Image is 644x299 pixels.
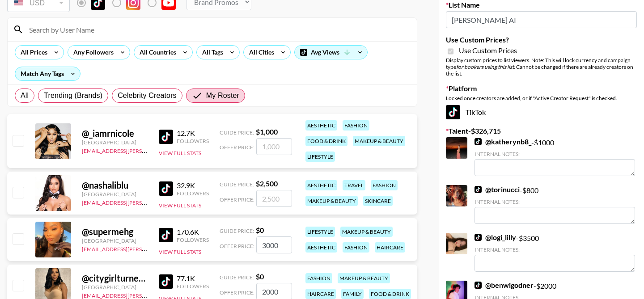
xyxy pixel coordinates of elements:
[459,46,517,55] span: Use Custom Prices
[475,234,482,241] img: TikTok
[341,289,364,299] div: family
[305,273,332,283] div: fashion
[256,190,292,207] input: 2,500
[475,281,534,290] a: @benwigodner
[82,273,148,284] div: @ citygirlturnedmom
[82,291,214,299] a: [EMAIL_ADDRESS][PERSON_NAME][DOMAIN_NAME]
[475,246,635,253] div: Internal Notes:
[475,233,516,242] a: @logi_lilly
[244,46,276,59] div: All Cities
[256,179,278,188] strong: $ 2,500
[44,90,102,101] span: Trending (Brands)
[220,289,254,296] span: Offer Price:
[475,282,482,289] img: TikTok
[343,120,369,131] div: fashion
[305,120,337,131] div: aesthetic
[475,198,635,205] div: Internal Notes:
[446,126,637,135] label: Talent - $ 326,715
[24,22,411,37] input: Search by User Name
[343,180,365,190] div: travel
[446,84,637,93] label: Platform
[21,90,29,101] span: All
[159,248,201,255] button: View Full Stats
[369,289,411,299] div: food & drink
[206,90,239,101] span: My Roster
[82,139,148,146] div: [GEOGRAPHIC_DATA]
[371,180,398,190] div: fashion
[159,130,173,144] img: TikTok
[475,233,635,272] div: - $ 3500
[220,196,254,203] span: Offer Price:
[305,227,335,237] div: lifestyle
[475,137,531,146] a: @katherynb8_
[82,244,214,253] a: [EMAIL_ADDRESS][PERSON_NAME][DOMAIN_NAME]
[82,226,148,237] div: @ supermehg
[446,105,460,119] img: TikTok
[220,274,254,281] span: Guide Price:
[82,237,148,244] div: [GEOGRAPHIC_DATA]
[177,190,209,197] div: Followers
[220,227,254,234] span: Guide Price:
[177,138,209,144] div: Followers
[295,46,367,59] div: Avg Views
[159,150,201,156] button: View Full Stats
[375,242,405,253] div: haircare
[343,242,369,253] div: fashion
[197,46,225,59] div: All Tags
[82,128,148,139] div: @ _iamrnicole
[456,63,514,70] em: for bookers using this list
[305,196,358,206] div: makeup & beauty
[305,152,335,162] div: lifestyle
[220,181,254,188] span: Guide Price:
[338,273,390,283] div: makeup & beauty
[256,236,292,253] input: 0
[475,137,635,176] div: - $ 1000
[220,243,254,249] span: Offer Price:
[475,185,635,224] div: - $ 800
[353,136,405,146] div: makeup & beauty
[82,180,148,191] div: @ nashaliblu
[68,46,115,59] div: Any Followers
[446,0,637,9] label: List Name
[82,146,214,154] a: [EMAIL_ADDRESS][PERSON_NAME][DOMAIN_NAME]
[363,196,393,206] div: skincare
[177,236,209,243] div: Followers
[305,289,336,299] div: haircare
[475,151,635,157] div: Internal Notes:
[177,227,209,236] div: 170.6K
[446,105,637,119] div: TikTok
[446,57,637,77] div: Display custom prices to list viewers. Note: This will lock currency and campaign type . Cannot b...
[256,272,264,281] strong: $ 0
[134,46,178,59] div: All Countries
[159,274,173,289] img: TikTok
[475,138,482,145] img: TikTok
[159,228,173,242] img: TikTok
[340,227,393,237] div: makeup & beauty
[446,35,637,44] label: Use Custom Prices?
[220,129,254,136] span: Guide Price:
[256,138,292,155] input: 1,000
[15,67,80,80] div: Match Any Tags
[82,284,148,291] div: [GEOGRAPHIC_DATA]
[220,144,254,151] span: Offer Price:
[82,198,214,206] a: [EMAIL_ADDRESS][PERSON_NAME][DOMAIN_NAME]
[305,180,337,190] div: aesthetic
[475,186,482,193] img: TikTok
[305,242,337,253] div: aesthetic
[177,274,209,283] div: 77.1K
[15,46,49,59] div: All Prices
[305,136,347,146] div: food & drink
[256,127,278,136] strong: $ 1,000
[118,90,177,101] span: Celebrity Creators
[159,181,173,196] img: TikTok
[177,283,209,290] div: Followers
[177,181,209,190] div: 32.9K
[475,185,520,194] a: @torinucci
[159,202,201,209] button: View Full Stats
[256,226,264,234] strong: $ 0
[446,95,637,101] div: Locked once creators are added, or if "Active Creator Request" is checked.
[82,191,148,198] div: [GEOGRAPHIC_DATA]
[177,129,209,138] div: 12.7K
